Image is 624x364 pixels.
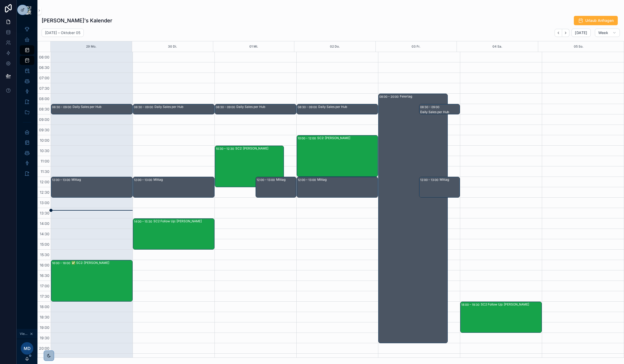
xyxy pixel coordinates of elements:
div: SC2 Follow Up: [PERSON_NAME] [153,219,214,223]
div: 08:30 – 09:00Daily Sales per Hub [133,104,214,114]
span: 18:30 [38,315,51,319]
span: [DATE] [575,30,587,35]
span: 08:00 [38,96,51,101]
h1: [PERSON_NAME]'s Kalender [42,17,112,24]
button: 05 So. [574,41,583,52]
span: Urlaub Anfragen [585,18,614,23]
div: 12:00 – 13:00Mittag [419,177,460,197]
button: [DATE] [571,29,590,37]
div: Daily Sales per Hub [154,105,214,109]
div: Mittag [276,178,296,182]
div: 10:00 – 12:00SC2: [PERSON_NAME] [297,135,378,177]
span: 19:00 [38,325,51,330]
div: Mittag [440,178,459,182]
div: 12:00 – 13:00 [420,177,440,183]
div: 10:30 – 12:30SC2: [PERSON_NAME] [215,146,284,187]
span: 11:30 [39,169,51,174]
div: SC2 Follow Up: [PERSON_NAME] [481,302,541,307]
button: 03 Fr. [412,41,420,52]
div: 10:30 – 12:30 [216,146,235,151]
button: 02 Do. [330,41,340,52]
button: Urlaub Anfragen [574,16,618,25]
span: 15:00 [39,242,51,246]
div: 12:00 – 13:00Mittag [51,177,132,197]
div: 16:00 – 18:00 [52,261,71,266]
button: 30 Di. [168,41,177,52]
span: Viewing as [PERSON_NAME] [20,332,29,336]
button: Week [595,29,620,37]
div: Mittag [153,178,214,182]
div: Daily Sales per Hub [236,105,296,109]
div: Daily Sales per Hub [318,105,378,109]
div: 12:00 – 13:00Mittag [133,177,214,197]
span: 15:30 [39,252,51,257]
div: Mittag [71,178,132,182]
div: Feiertag [400,94,447,99]
span: 14:30 [38,232,51,236]
span: 09:00 [38,117,51,122]
button: Next [562,29,569,37]
span: 06:00 [38,55,51,59]
div: 08:30 – 09:00 [420,105,441,110]
div: ✅ SC2: [PERSON_NAME] [71,261,132,265]
div: 18:00 – 19:30 [461,302,481,307]
span: 16:00 [38,263,51,267]
div: 10:00 – 12:00 [298,136,317,141]
div: Daily Sales per Hub [73,105,132,109]
div: SC2: [PERSON_NAME] [235,146,284,151]
span: 14:00 [38,221,51,226]
div: 08:30 – 09:00Daily Sales per Hub [51,104,132,114]
div: 08:30 – 09:00Daily Sales per Hub [419,104,460,114]
h2: [DATE] – Oktober 05 [45,30,80,35]
button: 29 Mo. [86,41,96,52]
div: 12:00 – 13:00 [134,177,153,183]
span: Week [598,30,608,35]
div: 12:00 – 13:00 [298,177,317,183]
div: 12:00 – 13:00 [257,177,276,183]
div: 08:00 – 20:00 [379,94,400,99]
div: 08:30 – 09:00 [134,105,154,110]
div: SC2: [PERSON_NAME] [317,136,378,140]
button: Back [555,29,562,37]
span: 10:00 [38,138,51,142]
span: 08:30 [38,107,51,111]
span: 18:00 [38,304,51,309]
div: 08:30 – 09:00Daily Sales per Hub [215,104,296,114]
span: 17:00 [39,284,51,288]
span: 11:00 [39,159,51,163]
span: 06:30 [38,65,51,70]
div: 14:00 – 15:30 [134,219,153,224]
span: 16:30 [38,273,51,278]
div: Daily Sales per Hub [420,110,459,114]
span: 12:30 [38,190,51,194]
span: 10:30 [38,148,51,153]
div: scrollable content [17,21,37,185]
div: 12:00 – 13:00Mittag [297,177,378,197]
span: 20:30 [38,356,51,361]
button: 04 Sa. [492,41,502,52]
div: 08:30 – 09:00 [298,105,318,110]
div: 14:00 – 15:30SC2 Follow Up: [PERSON_NAME] [133,219,214,249]
div: 12:00 – 13:00 [52,177,71,183]
span: 07:00 [38,76,51,80]
span: 12:00 [38,180,51,184]
span: 19:30 [38,336,51,340]
div: 08:00 – 20:00Feiertag [379,94,447,343]
div: Mittag [317,178,378,182]
span: 07:30 [38,86,51,90]
span: 13:00 [38,200,51,205]
div: 12:00 – 13:00Mittag [256,177,296,197]
span: 09:30 [38,128,51,132]
button: 01 Mi. [249,41,258,52]
span: 17:30 [39,294,51,298]
span: 20:00 [38,346,51,350]
div: 16:00 – 18:00✅ SC2: [PERSON_NAME] [51,260,132,301]
div: 08:30 – 09:00 [52,105,73,110]
span: 13:30 [38,211,51,215]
